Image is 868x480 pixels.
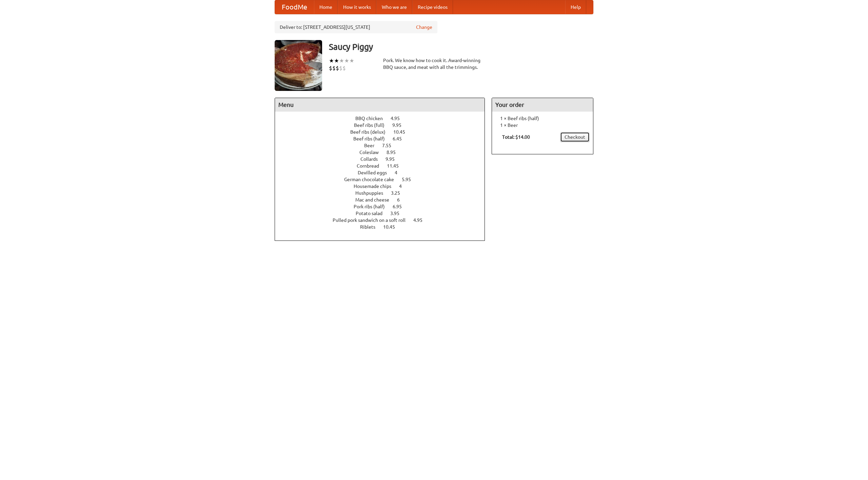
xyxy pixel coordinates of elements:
li: ★ [339,57,344,64]
a: Devilled eggs 4 [358,170,410,175]
span: 6.95 [393,204,409,209]
a: Housemade chips 4 [354,184,414,189]
a: Riblets 10.45 [360,224,408,230]
a: Beef ribs (delux) 10.45 [350,129,418,135]
a: FoodMe [275,0,314,14]
a: Cornbread 11.45 [357,163,411,169]
li: ★ [329,57,334,64]
li: $ [332,64,336,72]
li: ★ [334,57,339,64]
span: Pulled pork sandwich on a soft roll [333,217,412,223]
li: $ [336,64,339,72]
li: ★ [349,57,354,64]
a: Beer 7.55 [364,143,404,148]
li: $ [329,64,332,72]
li: 1 × Beer [495,122,590,129]
span: Beer [364,143,381,148]
span: German chocolate cake [344,177,401,182]
span: 10.45 [383,224,402,230]
li: $ [339,64,342,72]
span: Beef ribs (delux) [350,129,392,135]
a: Home [314,0,338,14]
span: BBQ chicken [355,116,390,121]
b: Total: $14.00 [502,134,530,140]
a: Mac and cheese 6 [355,197,412,203]
span: Pork ribs (half) [354,204,392,209]
a: Pulled pork sandwich on a soft roll 4.95 [333,217,435,223]
span: 6 [397,197,407,203]
h4: Your order [492,98,593,112]
span: 3.25 [391,190,407,196]
li: 1 × Beef ribs (half) [495,115,590,122]
a: How it works [338,0,376,14]
span: Cornbread [357,163,386,169]
span: 5.95 [402,177,418,182]
li: $ [342,64,346,72]
h3: Saucy Piggy [329,40,593,54]
span: Mac and cheese [355,197,396,203]
li: ★ [344,57,349,64]
a: Change [416,24,432,31]
a: Recipe videos [412,0,453,14]
span: Potato salad [356,211,389,216]
a: BBQ chicken 4.95 [355,116,412,121]
span: 11.45 [387,163,406,169]
a: Beef ribs (full) 9.95 [354,122,414,128]
a: Beef ribs (half) 6.45 [353,136,414,141]
span: Hushpuppies [355,190,390,196]
span: 4.95 [413,217,429,223]
span: 8.95 [387,150,402,155]
span: 6.45 [393,136,409,141]
a: Help [565,0,586,14]
span: 7.55 [382,143,398,148]
span: 4 [395,170,404,175]
a: Coleslaw 8.95 [359,150,408,155]
div: Pork. We know how to cook it. Award-winning BBQ sauce, and meat with all the trimmings. [383,57,485,71]
span: Beef ribs (half) [353,136,392,141]
span: 9.95 [392,122,408,128]
span: Housemade chips [354,184,398,189]
span: Beef ribs (full) [354,122,391,128]
img: angular.jpg [275,40,322,91]
span: Coleslaw [359,150,386,155]
a: Collards 9.95 [360,156,407,162]
span: 9.95 [386,156,401,162]
a: Pork ribs (half) 6.95 [354,204,414,209]
a: Potato salad 3.95 [356,211,412,216]
a: German chocolate cake 5.95 [344,177,423,182]
span: Devilled eggs [358,170,394,175]
a: Hushpuppies 3.25 [355,190,413,196]
span: 4 [399,184,409,189]
span: 4.95 [391,116,407,121]
a: Checkout [560,132,590,142]
a: Who we are [376,0,412,14]
span: Collards [360,156,384,162]
h4: Menu [275,98,485,112]
span: 3.95 [390,211,406,216]
div: Deliver to: [STREET_ADDRESS][US_STATE] [275,21,437,33]
span: Riblets [360,224,382,230]
span: 10.45 [393,129,412,135]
